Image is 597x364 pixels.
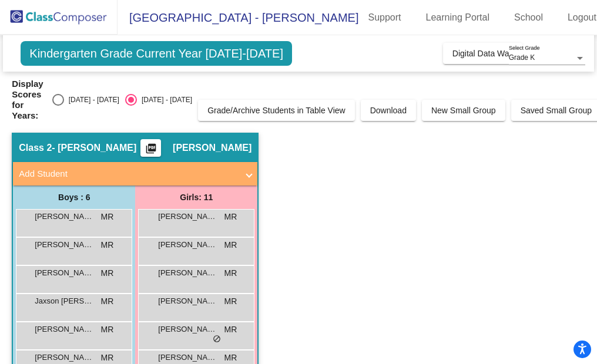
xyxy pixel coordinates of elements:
mat-panel-title: Add Student [19,167,237,181]
mat-icon: picture_as_pdf [144,143,158,159]
span: do_not_disturb_alt [213,335,221,344]
span: MR [101,267,114,279]
span: MR [224,211,237,223]
span: Jaxson [PERSON_NAME] [35,295,93,307]
span: MR [101,211,114,223]
span: [PERSON_NAME] [158,239,217,251]
span: [PERSON_NAME] [158,295,217,307]
span: Kindergarten Grade Current Year [DATE]-[DATE] [21,41,292,66]
span: [PERSON_NAME] [35,211,93,223]
span: [PERSON_NAME] [158,352,217,363]
a: Support [358,8,410,27]
div: Boys : 6 [13,186,135,209]
button: Print Students Details [140,139,161,157]
span: - [PERSON_NAME] [52,142,136,154]
span: Saved Small Group [521,106,592,115]
span: Grade K [509,53,535,62]
span: Display Scores for Years: [12,79,43,121]
span: [PERSON_NAME] [35,267,93,279]
mat-expansion-panel-header: Add Student [13,162,257,186]
span: Class 2 [19,142,52,154]
span: [PERSON_NAME] [158,211,217,223]
span: [PERSON_NAME] [173,142,251,154]
a: Learning Portal [417,8,499,27]
button: Grade/Archive Students in Table View [198,100,355,121]
a: School [505,8,552,27]
mat-radio-group: Select an option [52,94,192,106]
span: [PERSON_NAME][US_STATE] [35,239,93,251]
div: [DATE] - [DATE] [137,95,192,105]
span: New Small Group [431,106,496,115]
span: Download [370,106,407,115]
span: MR [224,267,237,279]
span: [PERSON_NAME] [35,352,93,363]
span: MR [101,352,114,364]
span: MR [224,352,237,364]
span: MR [101,323,114,336]
span: [GEOGRAPHIC_DATA] - [PERSON_NAME] [118,8,358,27]
div: Girls: 11 [135,186,257,209]
span: Digital Data Wall [452,49,513,58]
span: MR [101,239,114,251]
span: MR [224,323,237,336]
span: MR [101,295,114,308]
span: Grade/Archive Students in Table View [207,106,346,115]
span: [PERSON_NAME] [158,267,217,279]
span: [PERSON_NAME] [35,323,93,335]
div: [DATE] - [DATE] [64,95,119,105]
button: Download [361,100,416,121]
span: MR [224,239,237,251]
button: New Small Group [422,100,505,121]
span: MR [224,295,237,308]
button: Digital Data Wall [443,43,522,64]
span: [PERSON_NAME] [158,323,217,335]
